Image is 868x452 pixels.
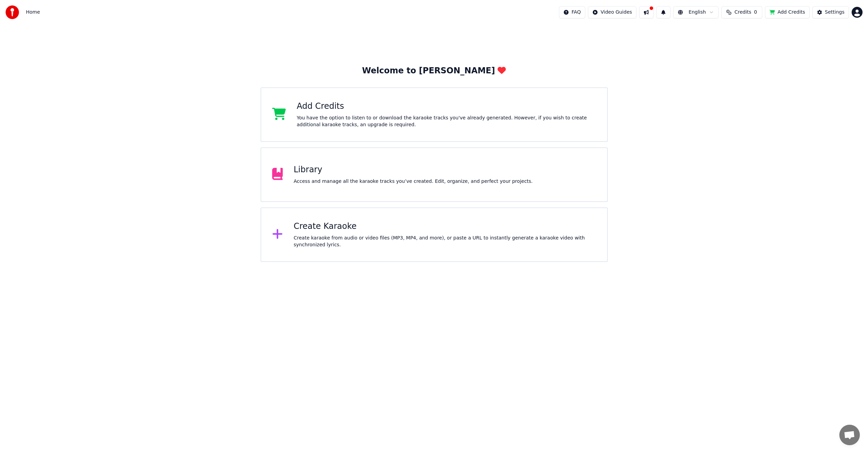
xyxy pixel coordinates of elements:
[765,6,810,18] button: Add Credits
[294,164,533,175] div: Library
[812,6,849,18] button: Settings
[839,425,860,445] a: Open chat
[26,9,40,16] nav: breadcrumb
[825,9,844,16] div: Settings
[588,6,636,18] button: Video Guides
[559,6,585,18] button: FAQ
[734,9,751,16] span: Credits
[721,6,762,18] button: Credits0
[294,178,533,185] div: Access and manage all the karaoke tracks you’ve created. Edit, organize, and perfect your projects.
[5,5,19,19] img: youka
[362,65,506,76] div: Welcome to [PERSON_NAME]
[294,221,596,232] div: Create Karaoke
[294,235,596,248] div: Create karaoke from audio or video files (MP3, MP4, and more), or paste a URL to instantly genera...
[297,101,596,112] div: Add Credits
[754,9,757,16] span: 0
[26,9,40,16] span: Home
[297,115,596,128] div: You have the option to listen to or download the karaoke tracks you've already generated. However...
